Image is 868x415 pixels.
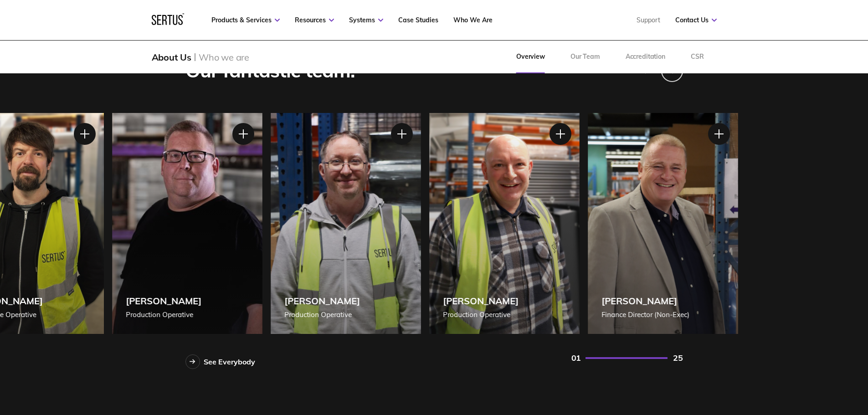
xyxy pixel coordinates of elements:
a: CSR [678,41,717,73]
div: Production Operative [443,309,519,320]
div: [PERSON_NAME] [284,295,360,307]
a: Systems [349,16,383,24]
a: Our Team [558,41,613,73]
div: See Everybody [204,357,255,366]
a: Resources [295,16,334,24]
div: Finance Director (Non-Exec) [601,309,689,320]
div: Next slide [661,60,683,82]
a: See Everybody [185,354,255,369]
a: Accreditation [613,41,678,73]
iframe: Chat Widget [822,371,868,415]
div: Who we are [199,51,249,63]
div: [PERSON_NAME] [443,295,519,307]
div: Previous slide [635,60,657,82]
div: 01 [571,353,581,363]
div: About Us [152,51,191,63]
div: 25 [673,353,683,363]
a: Who We Are [453,16,493,24]
div: [PERSON_NAME] [601,295,689,307]
a: Contact Us [675,16,717,24]
div: Production Operative [284,309,360,320]
div: [PERSON_NAME] [126,295,201,307]
a: Case Studies [398,16,438,24]
div: Production Operative [126,309,201,320]
a: Support [637,16,660,24]
a: Products & Services [211,16,280,24]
